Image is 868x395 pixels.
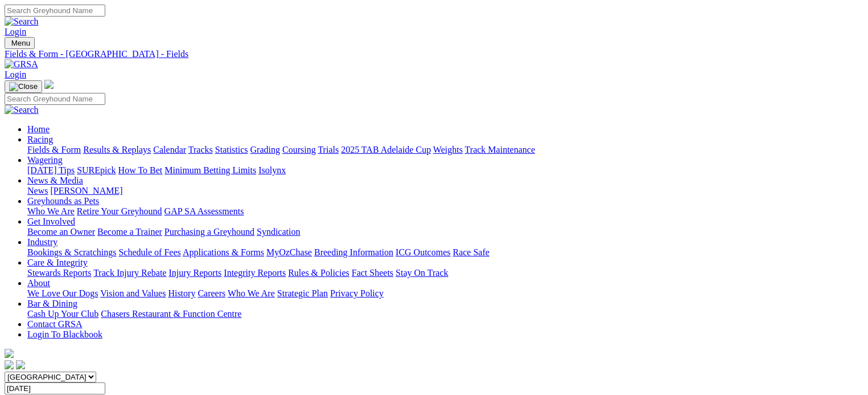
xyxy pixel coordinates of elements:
img: facebook.svg [5,360,14,369]
a: Bar & Dining [27,299,77,308]
a: Calendar [153,145,186,154]
a: Injury Reports [168,268,221,278]
div: About [27,288,863,299]
a: Statistics [215,145,248,154]
a: Cash Up Your Club [27,309,98,319]
a: Stewards Reports [27,268,91,278]
a: Contact GRSA [27,319,82,329]
a: Home [27,124,50,134]
a: History [168,288,195,298]
a: About [27,278,50,288]
span: Menu [11,39,30,47]
button: Toggle navigation [5,80,42,93]
a: Login [5,70,26,79]
a: [PERSON_NAME] [50,186,122,196]
a: Tracks [188,145,213,154]
a: Become an Owner [27,227,95,237]
a: Racing [27,135,53,144]
a: Care & Integrity [27,258,88,267]
a: Greyhounds as Pets [27,196,99,206]
button: Toggle navigation [5,37,35,49]
a: Who We Are [27,206,75,216]
a: Race Safe [452,247,489,257]
div: Care & Integrity [27,268,863,278]
a: Get Involved [27,217,75,226]
a: Vision and Values [100,288,166,298]
a: Purchasing a Greyhound [164,227,254,237]
input: Select date [5,382,105,394]
img: GRSA [5,59,38,70]
a: Weights [433,145,463,154]
a: We Love Our Dogs [27,288,98,298]
img: logo-grsa-white.png [44,80,54,89]
img: logo-grsa-white.png [5,349,14,358]
div: Wagering [27,165,863,176]
a: GAP SA Assessments [164,206,244,216]
input: Search [5,93,105,105]
a: Fields & Form - [GEOGRAPHIC_DATA] - Fields [5,49,863,59]
img: Search [5,17,39,27]
img: twitter.svg [16,360,25,369]
a: Privacy Policy [330,288,384,298]
a: SUREpick [77,165,116,175]
div: Greyhounds as Pets [27,206,863,217]
a: News [27,186,48,196]
a: Wagering [27,155,63,165]
a: Bookings & Scratchings [27,247,116,257]
a: Trials [318,145,339,154]
a: Results & Replays [83,145,151,154]
a: ICG Outcomes [396,247,450,257]
a: Careers [198,288,225,298]
a: Login To Blackbook [27,329,102,339]
a: Who We Are [228,288,275,298]
a: Chasers Restaurant & Function Centre [101,309,241,319]
div: Industry [27,247,863,258]
a: Strategic Plan [277,288,328,298]
a: Grading [250,145,280,154]
input: Search [5,5,105,17]
a: Syndication [257,227,300,237]
a: Isolynx [258,165,286,175]
a: Coursing [282,145,316,154]
a: Stay On Track [396,268,448,278]
a: How To Bet [118,165,163,175]
a: Retire Your Greyhound [77,206,162,216]
div: Bar & Dining [27,309,863,319]
a: Track Injury Rebate [93,268,166,278]
div: News & Media [27,186,863,196]
a: Breeding Information [314,247,393,257]
a: [DATE] Tips [27,165,75,175]
a: Industry [27,237,57,247]
div: Get Involved [27,227,863,237]
div: Racing [27,145,863,155]
a: Become a Trainer [97,227,162,237]
a: News & Media [27,176,83,185]
a: Schedule of Fees [118,247,180,257]
img: Search [5,105,39,115]
a: Integrity Reports [224,268,286,278]
img: Close [9,82,38,91]
a: Login [5,27,26,36]
a: Minimum Betting Limits [164,165,256,175]
a: 2025 TAB Adelaide Cup [341,145,431,154]
a: MyOzChase [266,247,312,257]
a: Applications & Forms [183,247,264,257]
a: Track Maintenance [465,145,535,154]
a: Fact Sheets [352,268,393,278]
a: Rules & Policies [288,268,349,278]
a: Fields & Form [27,145,81,154]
